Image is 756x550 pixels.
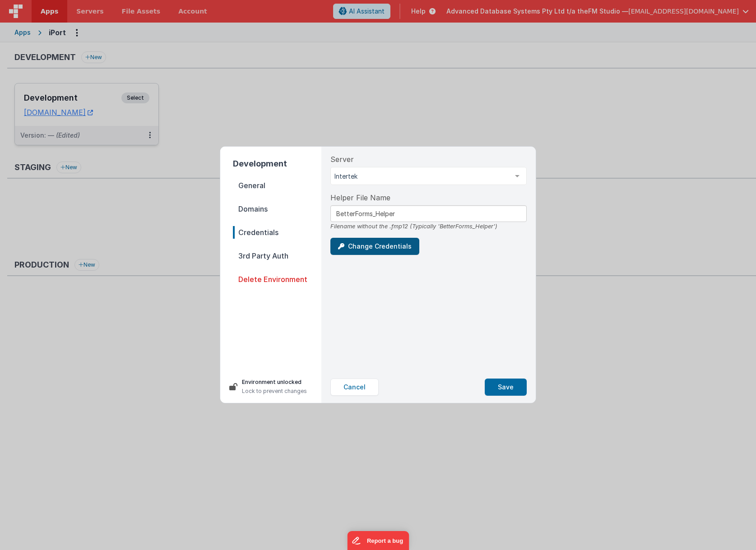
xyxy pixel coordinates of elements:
iframe: Marker.io feedback button [347,531,409,550]
span: Helper File Name [330,192,390,203]
h2: Development [233,157,321,170]
button: Cancel [330,379,379,396]
span: Credentials [233,226,321,239]
p: Environment unlocked [242,378,307,387]
input: Enter BetterForms Helper Name [330,205,527,222]
span: Intertek [334,172,508,181]
span: General [233,179,321,192]
span: Domains [233,203,321,215]
p: Lock to prevent changes [242,387,307,396]
span: Delete Environment [233,273,321,286]
div: Filename without the .fmp12 (Typically 'BetterForms_Helper') [330,222,527,231]
button: Save [485,379,527,396]
span: Server [330,154,354,165]
button: Change Credentials [330,238,419,255]
span: 3rd Party Auth [233,250,321,262]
